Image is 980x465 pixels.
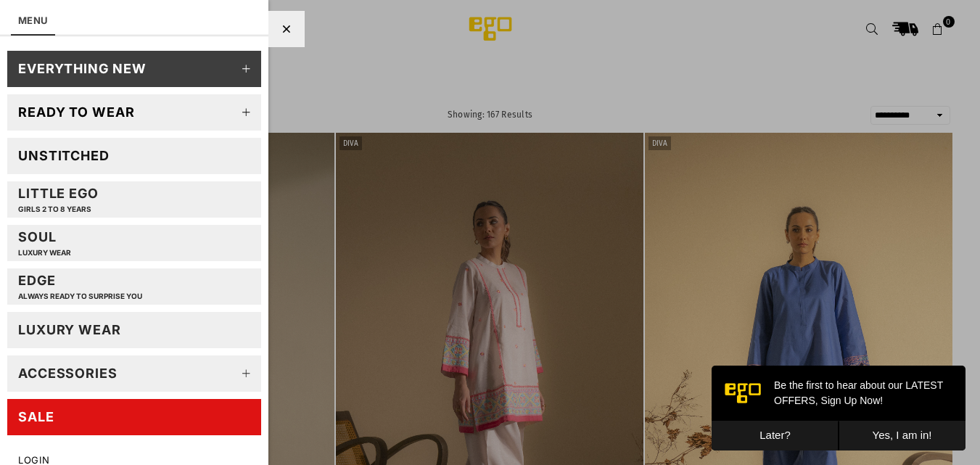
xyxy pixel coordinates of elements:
[712,366,965,450] iframe: webpush-onsite
[18,408,54,425] div: SALE
[7,181,261,218] a: Little EGOGIRLS 2 TO 8 YEARS
[18,60,147,77] div: EVERYTHING NEW
[7,51,261,87] a: EVERYTHING NEW
[18,229,71,257] div: Soul
[18,321,121,338] div: LUXURY WEAR
[18,205,99,214] p: GIRLS 2 TO 8 YEARS
[7,312,261,348] a: LUXURY WEAR
[18,292,142,301] p: Always ready to surprise you
[18,15,48,26] a: MENU
[7,268,261,305] a: EDGEAlways ready to surprise you
[18,147,110,164] div: Unstitched
[7,225,261,261] a: SoulLUXURY WEAR
[18,365,118,382] div: Accessories
[7,355,261,392] a: Accessories
[268,11,305,47] div: Close Menu
[18,248,71,258] p: LUXURY WEAR
[7,399,261,435] a: SALE
[7,94,261,131] a: Ready to wear
[18,185,99,213] div: Little EGO
[7,138,261,174] a: Unstitched
[18,104,135,120] div: Ready to wear
[18,272,142,300] div: EDGE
